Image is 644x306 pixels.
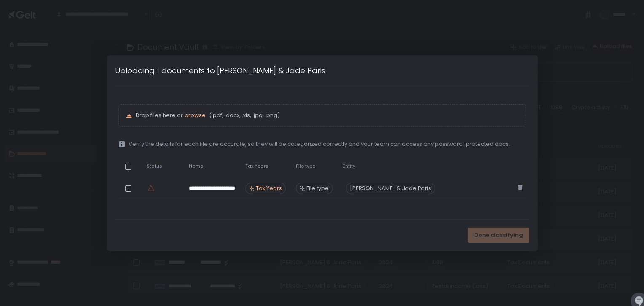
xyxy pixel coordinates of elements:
p: Drop files here or [136,112,519,119]
span: Tax Years [256,185,282,192]
h1: Uploading 1 documents to [PERSON_NAME] & Jade Paris [115,65,325,76]
span: (.pdf, .docx, .xls, .jpg, .png) [207,112,280,119]
span: Verify the details for each file are accurate, so they will be categorized correctly and your tea... [129,140,510,148]
span: Tax Years [245,163,268,169]
div: [PERSON_NAME] & Jade Paris [346,183,435,194]
button: browse [185,112,206,119]
span: File type [306,185,329,192]
span: Name [189,163,203,169]
span: Status [147,163,162,169]
span: Entity [343,163,355,169]
span: browse [185,111,206,119]
span: File type [296,163,315,169]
